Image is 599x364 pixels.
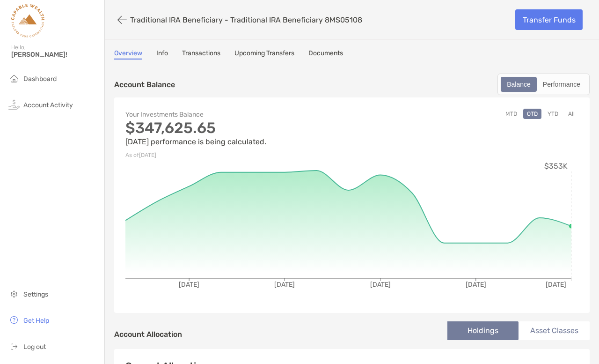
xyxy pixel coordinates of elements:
[156,49,168,59] a: Info
[308,49,343,59] a: Documents
[8,314,20,326] img: get-help icon
[515,9,583,30] a: Transfer Funds
[519,321,590,340] li: Asset Classes
[114,330,182,339] h4: Account Allocation
[125,136,352,148] p: [DATE] performance is being calculated.
[23,290,48,298] span: Settings
[544,162,568,171] tspan: $353K
[538,78,585,91] div: Performance
[8,341,20,352] img: logout icon
[544,109,562,119] button: YTD
[125,122,352,134] p: $347,625.65
[502,78,536,91] div: Balance
[274,281,295,289] tspan: [DATE]
[234,49,294,59] a: Upcoming Transfers
[182,49,220,59] a: Transactions
[447,321,519,340] li: Holdings
[125,109,352,120] p: Your Investments Balance
[11,51,99,59] span: [PERSON_NAME]!
[370,281,391,289] tspan: [DATE]
[502,109,521,119] button: MTD
[523,109,541,119] button: QTD
[11,4,44,37] img: Zoe Logo
[23,343,46,351] span: Log out
[8,288,20,299] img: settings icon
[466,281,486,289] tspan: [DATE]
[8,99,20,110] img: activity icon
[23,75,57,83] span: Dashboard
[564,109,578,119] button: All
[130,15,362,24] p: Traditional IRA Beneficiary - Traditional IRA Beneficiary 8MS05108
[125,149,352,161] p: As of [DATE]
[23,101,73,109] span: Account Activity
[114,79,175,90] p: Account Balance
[114,49,142,59] a: Overview
[23,317,49,325] span: Get Help
[546,281,566,289] tspan: [DATE]
[497,74,590,95] div: segmented control
[8,73,20,84] img: household icon
[179,281,199,289] tspan: [DATE]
